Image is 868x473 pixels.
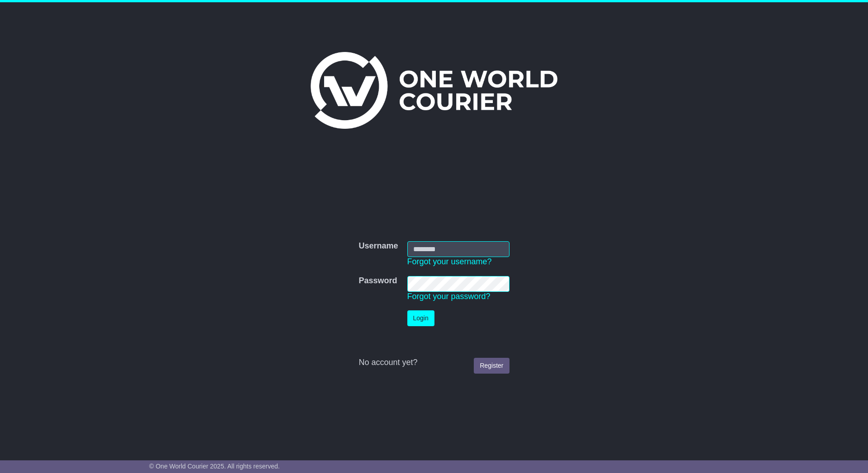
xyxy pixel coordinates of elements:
a: Forgot your username? [407,257,492,266]
span: © One World Courier 2025. All rights reserved. [149,463,280,470]
img: One World [311,52,557,129]
label: Username [359,241,398,251]
div: No account yet? [359,358,509,368]
label: Password [359,276,397,286]
a: Register [474,358,509,374]
button: Login [407,310,434,326]
a: Forgot your password? [407,292,491,301]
